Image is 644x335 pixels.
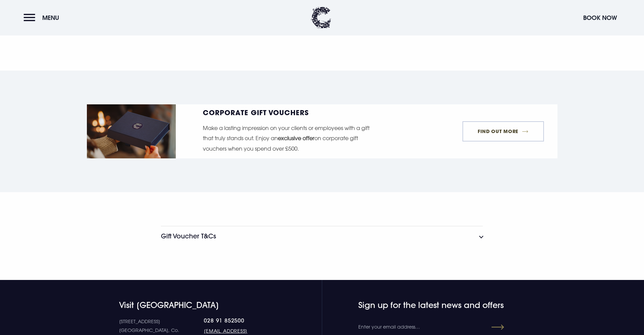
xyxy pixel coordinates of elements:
[358,300,478,310] h4: Sign up for the latest news and offers
[87,104,176,158] img: Corporate Gift Voucher Clandeboye Lodge
[580,10,620,25] button: Book Now
[311,7,331,29] img: Clandeboye Lodge
[24,10,63,25] button: Menu
[278,135,314,141] strong: exclusive offer
[462,121,544,141] a: FIND OUT MORE
[480,321,504,333] button: Submit
[203,109,376,116] h5: Corporate Gift Vouchers
[161,226,483,246] button: Gift Voucher T&Cs
[204,317,278,324] a: 028 91 852500
[203,123,376,154] p: Make a lasting impression on your clients or employees with a gift that truly stands out. Enjoy a...
[161,232,216,240] h3: Gift Voucher T&Cs
[119,300,278,310] h4: Visit [GEOGRAPHIC_DATA]
[42,14,59,22] span: Menu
